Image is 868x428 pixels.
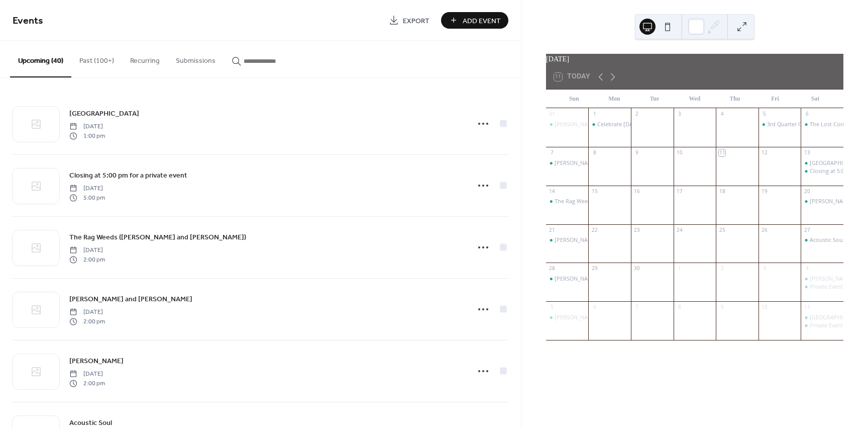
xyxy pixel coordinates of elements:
span: 2:00 pm [69,379,105,388]
div: 17 [676,188,683,195]
a: Export [381,12,437,29]
div: Wed [675,90,715,109]
div: 25 [719,227,726,234]
div: 28 [549,266,556,273]
div: 24 [676,227,683,234]
div: 29 [591,266,598,273]
div: 13 [804,149,811,156]
div: Thu [715,90,755,109]
a: [GEOGRAPHIC_DATA] [69,108,139,119]
a: Closing at 5:00 pm for a private event [69,169,187,181]
span: 2:00 pm [69,255,105,264]
div: 16 [633,188,640,195]
span: Closing at 5:00 pm for a private event [69,170,187,181]
div: 15 [591,188,598,195]
div: Private Event - Closing at 5:00 pm [801,322,843,329]
div: 20 [804,188,811,195]
div: 10 [676,149,683,156]
span: [DATE] [69,370,105,379]
div: 6 [591,304,598,311]
div: 9 [633,149,640,156]
div: Fri [755,90,795,109]
button: Add Event [441,12,508,29]
div: Liberty Street [801,159,843,167]
div: 27 [804,227,811,234]
div: 7 [549,149,556,156]
div: 5 [761,111,768,118]
div: 11 [719,149,726,156]
span: [DATE] [69,184,105,193]
div: [PERSON_NAME] [555,314,598,321]
div: Deane Kern and Eric Selby [801,198,843,205]
button: Recurring [122,41,168,76]
span: 1:00 pm [69,131,105,140]
span: Add Event [463,16,501,26]
span: Export [403,16,429,26]
span: [GEOGRAPHIC_DATA] [69,109,139,119]
span: 5:00 pm [69,193,105,202]
span: [DATE] [69,308,105,317]
div: 8 [591,149,598,156]
div: Steve Boyd and Friends [801,275,843,283]
div: Closing at 5:00 pm for a private event [801,167,843,175]
div: 1 [591,111,598,118]
button: Past (100+) [71,41,122,76]
div: 6 [804,111,811,118]
div: [PERSON_NAME] [555,121,598,128]
div: 19 [761,188,768,195]
div: 8 [676,304,683,311]
div: 2 [719,266,726,273]
div: 31 [549,111,556,118]
div: 23 [633,227,640,234]
div: Private Event - Closing at 5:00 pm [801,283,843,291]
div: 12 [761,149,768,156]
span: [DATE] [69,246,105,255]
div: 7 [633,304,640,311]
div: 30 [633,266,640,273]
div: Celebrate [DATE] with The Hopeless Semantics [597,121,717,128]
a: The Rag Weeds ([PERSON_NAME] and [PERSON_NAME]) [69,231,246,243]
div: Liberty Street [801,314,843,321]
a: [PERSON_NAME] [69,355,124,367]
span: Events [13,11,43,31]
a: [PERSON_NAME] and [PERSON_NAME] [69,293,192,305]
div: Sun [554,90,594,109]
div: 1 [676,266,683,273]
div: 3 [676,111,683,118]
div: 10 [761,304,768,311]
div: Robbie Limon [546,159,589,167]
div: 14 [549,188,556,195]
div: The Rag Weeds (Shye and Chris) [546,198,589,205]
span: [PERSON_NAME] [69,356,124,367]
div: 22 [591,227,598,234]
div: Celebrate Labor Day with The Hopeless Semantics [588,121,631,128]
div: [DATE] [546,54,843,65]
button: Submissions [168,41,224,76]
span: 2:00 pm [69,317,105,326]
div: 3rd Quarter Case Club Pickup Party [767,121,857,128]
div: [PERSON_NAME] [555,236,598,244]
div: [PERSON_NAME] and [PERSON_NAME] [555,275,654,283]
span: The Rag Weeds ([PERSON_NAME] and [PERSON_NAME]) [69,232,246,243]
div: [GEOGRAPHIC_DATA] [810,314,864,321]
div: 3rd Quarter Case Club Pickup Party [758,121,801,128]
div: 11 [804,304,811,311]
div: The Rag Weeds ([PERSON_NAME] and [PERSON_NAME]) [555,198,698,205]
div: Sat [795,90,835,109]
div: Tue [634,90,675,109]
div: 5 [549,304,556,311]
div: Julianna MacDowell and Mike Ault [546,275,589,283]
div: Mon [594,90,634,109]
div: Acoustic Soul [810,236,844,244]
span: [DATE] [69,122,105,131]
div: Ken Wenzel [546,236,589,244]
div: 26 [761,227,768,234]
div: Dan Cronin [546,121,589,128]
div: 2 [633,111,640,118]
div: 4 [804,266,811,273]
button: Upcoming (40) [10,41,71,77]
div: Acoustic Soul [801,236,843,244]
div: 18 [719,188,726,195]
div: The Lost Corner Vagabonds [801,121,843,128]
span: [PERSON_NAME] and [PERSON_NAME] [69,294,192,305]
